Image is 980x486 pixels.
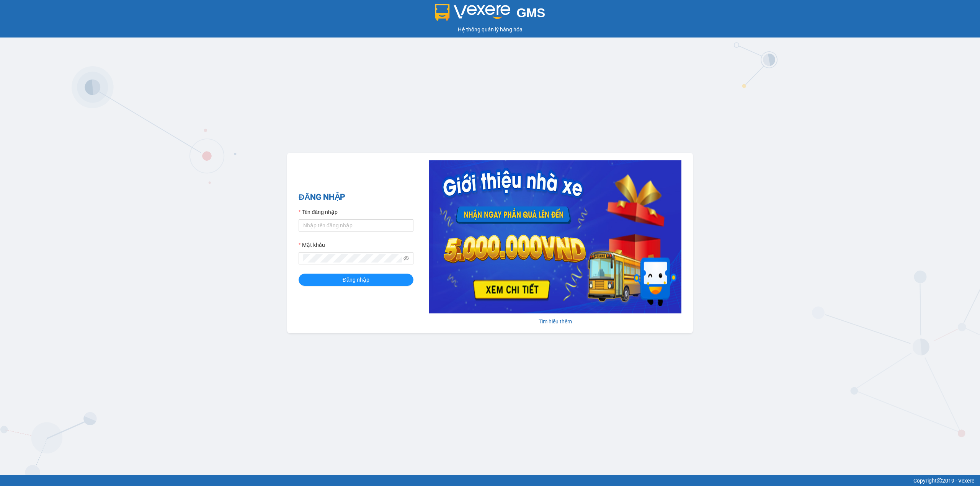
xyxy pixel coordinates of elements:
[435,4,511,21] img: logo 2
[403,256,409,261] span: eye-invisible
[299,208,338,216] label: Tên đăng nhập
[299,219,413,232] input: Tên đăng nhập
[343,276,369,284] span: Đăng nhập
[299,241,325,249] label: Mật khẩu
[2,25,978,34] div: Hệ thống quản lý hàng hóa
[937,478,942,483] span: copyright
[435,11,546,18] a: GMS
[6,476,974,485] div: Copyright 2019 - Vexere
[516,6,545,20] span: GMS
[429,317,681,326] div: Tìm hiểu thêm
[429,160,681,313] img: banner-0
[299,274,413,286] button: Đăng nhập
[303,254,402,263] input: Mật khẩu
[299,191,413,204] h2: ĐĂNG NHẬP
